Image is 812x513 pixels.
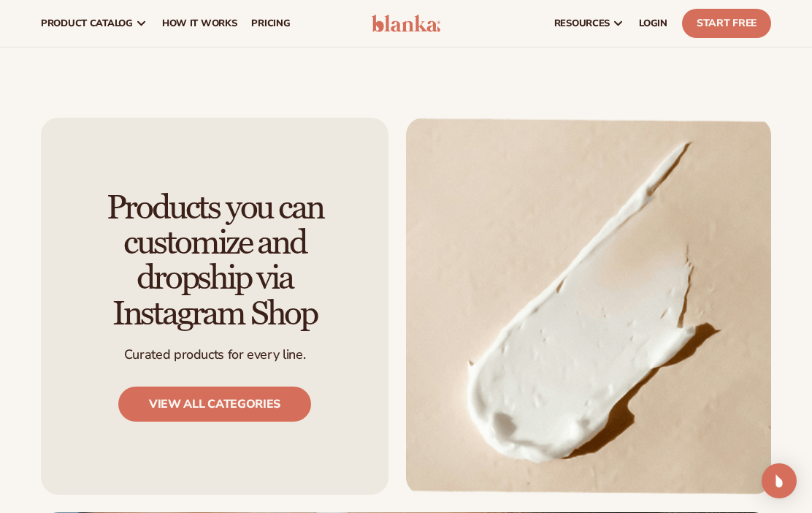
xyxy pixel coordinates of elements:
[639,18,667,29] span: LOGIN
[162,18,237,29] span: How It Works
[554,18,610,29] span: resources
[124,346,305,363] p: Curated products for every line.
[682,9,771,38] a: Start Free
[406,118,771,494] img: Moisturizer cream swatch.
[41,18,133,29] span: product catalog
[251,18,290,29] span: pricing
[77,191,353,332] h2: Products you can customize and dropship via Instagram Shop
[372,15,440,32] img: logo
[762,463,797,498] div: Open Intercom Messenger
[118,387,311,422] a: View all categories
